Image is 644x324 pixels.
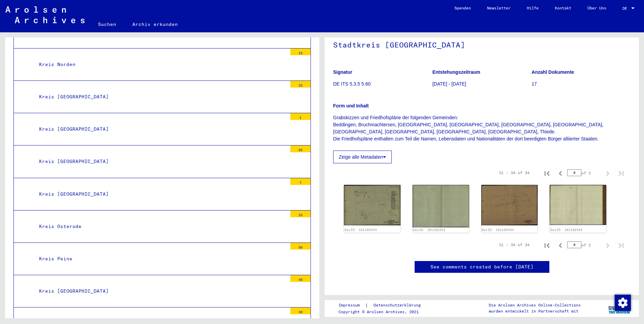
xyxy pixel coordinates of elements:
b: Signatur [333,69,352,75]
div: | [339,302,429,309]
div: 40 [290,275,311,282]
div: Kreis Norden [34,58,287,71]
img: 001.jpg [481,185,538,225]
div: 33 [290,210,311,217]
div: Kreis [GEOGRAPHIC_DATA] [34,285,287,298]
button: Zeige alle Metadaten [333,151,392,163]
button: Last page [614,238,628,252]
div: Kreis [GEOGRAPHIC_DATA] [34,123,287,136]
div: Kreis [GEOGRAPHIC_DATA] [34,90,287,103]
p: Grabskizzen und Friedhofspläne der folgenden Gemeinden: Beddingen, Bruchmachtersen, [GEOGRAPHIC_D... [333,114,631,142]
div: 19 [290,48,311,55]
a: See comments created before [DATE] [430,263,534,270]
div: 7 [290,178,311,185]
div: 1 [290,113,311,120]
div: 40 [290,307,311,314]
a: DocID: 101102453 [413,228,445,232]
div: Kreis Peine [34,252,287,265]
b: Form und Inhalt [333,103,369,108]
p: DE ITS 5.3.5 5.60 [333,80,432,88]
img: 002.jpg [550,185,606,225]
div: 31 – 34 of 34 [499,242,529,248]
p: [DATE] - [DATE] [432,80,532,88]
a: Suchen [90,16,124,32]
button: Next page [601,238,614,252]
button: First page [540,238,554,252]
p: wurden entwickelt in Partnerschaft mit [489,308,581,314]
div: 50 [290,243,311,250]
div: Kreis Osterode [34,220,287,233]
img: yv_logo.png [607,300,632,317]
a: Impressum [339,302,365,309]
div: 55 [290,145,311,152]
button: Previous page [554,166,567,180]
img: 001.jpg [344,185,400,225]
p: 17 [532,80,631,88]
a: Archiv erkunden [124,16,186,32]
a: DocID: 101102453 [345,228,377,232]
img: Zustimmung ändern [615,295,631,311]
div: of 2 [567,170,601,176]
button: Last page [614,166,628,180]
button: Previous page [554,238,567,252]
b: Entstehungszeitraum [432,69,480,75]
a: DocID: 101102454 [550,228,583,232]
button: Next page [601,166,614,180]
p: Copyright © Arolsen Archives, 2021 [339,309,429,315]
a: DocID: 101102454 [482,228,514,232]
div: 33 [290,81,311,88]
div: Kreis [GEOGRAPHIC_DATA] [34,188,287,201]
div: of 2 [567,242,601,248]
button: First page [540,166,554,180]
span: DE [622,6,630,11]
p: Die Arolsen Archives Online-Collections [489,302,581,308]
img: Arolsen_neg.svg [5,6,85,23]
a: Datenschutzerklärung [368,302,429,309]
div: 31 – 34 of 34 [499,170,529,176]
img: 002.jpg [413,185,469,227]
b: Anzahl Dokumente [532,69,574,75]
div: Kreis [GEOGRAPHIC_DATA] [34,155,287,168]
h1: Stadtkreis [GEOGRAPHIC_DATA] [333,29,631,59]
